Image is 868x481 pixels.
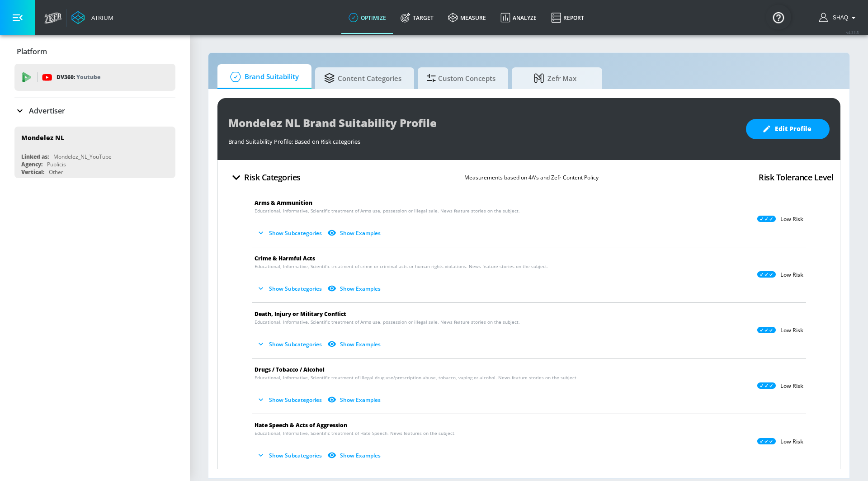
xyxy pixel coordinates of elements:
div: Mondelez NLLinked as:Mondelez_NL_YouTubeAgency:PublicisVertical:Other [14,127,175,178]
button: Show Examples [325,281,384,296]
span: Drugs / Tobacco / Alcohol [255,366,325,373]
span: Edit Profile [764,123,811,135]
span: Educational, Informative, Scientific treatment of illegal drug use/prescription abuse, tobacco, v... [255,374,578,381]
span: Educational, Informative, Scientific treatment of crime or criminal acts or human rights violatio... [255,263,548,270]
span: login as: shaquille.huang@zefr.com [829,14,848,21]
span: Brand Suitability [226,66,299,88]
span: Hate Speech & Acts of Aggression [255,421,347,429]
p: Low Risk [780,438,803,445]
div: Agency: [21,160,42,168]
p: Measurements based on 4A’s and Zefr Content Policy [464,173,599,182]
button: Show Examples [325,337,384,352]
button: Show Subcategories [255,392,325,407]
span: Zefr Max [521,67,590,89]
button: Show Examples [325,226,384,240]
p: Platform [17,47,47,57]
p: Low Risk [780,271,803,278]
div: Mondelez_NL_YouTube [53,153,112,160]
a: optimize [341,1,393,34]
p: Youtube [76,72,100,82]
div: Platform [14,39,175,64]
span: Educational, Informative, Scientific treatment of Hate Speech. News features on the subject. [255,430,456,437]
span: Death, Injury or Military Conflict [255,310,346,318]
div: Mondelez NL [21,133,64,142]
button: Risk Categories [225,167,304,188]
div: Brand Suitability Profile: Based on Risk categories [228,133,737,146]
button: Open Resource Center [766,5,791,30]
div: Atrium [88,14,113,22]
span: Educational, Informative, Scientific treatment of Arms use, possession or illegal sale. News feat... [255,207,520,214]
span: Custom Concepts [427,67,495,89]
span: v 4.33.5 [846,30,859,35]
p: DV360: [57,72,100,82]
a: Report [544,1,591,34]
h4: Risk Tolerance Level [759,171,833,184]
div: Publicis [47,160,66,168]
button: Show Examples [325,392,384,407]
button: Show Subcategories [255,337,325,352]
button: Shaq [819,12,859,23]
button: Edit Profile [746,119,830,139]
p: Low Risk [780,382,803,390]
button: Show Subcategories [255,448,325,463]
div: Advertiser [14,98,175,123]
div: DV360: Youtube [14,64,175,91]
h4: Risk Categories [244,171,301,184]
a: Target [393,1,441,34]
span: Educational, Informative, Scientific treatment of Arms use, possession or illegal sale. News feat... [255,319,520,325]
p: Low Risk [780,216,803,223]
button: Show Subcategories [255,226,325,240]
a: Analyze [493,1,544,34]
span: Content Categories [324,67,401,89]
span: Crime & Harmful Acts [255,255,315,262]
div: Vertical: [21,168,44,176]
a: Atrium [71,11,113,24]
div: Linked as: [21,153,49,160]
a: measure [441,1,493,34]
span: Arms & Ammunition [255,199,312,207]
p: Advertiser [29,106,65,116]
div: Other [49,168,63,176]
button: Show Subcategories [255,281,325,296]
button: Show Examples [325,448,384,463]
p: Low Risk [780,327,803,334]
